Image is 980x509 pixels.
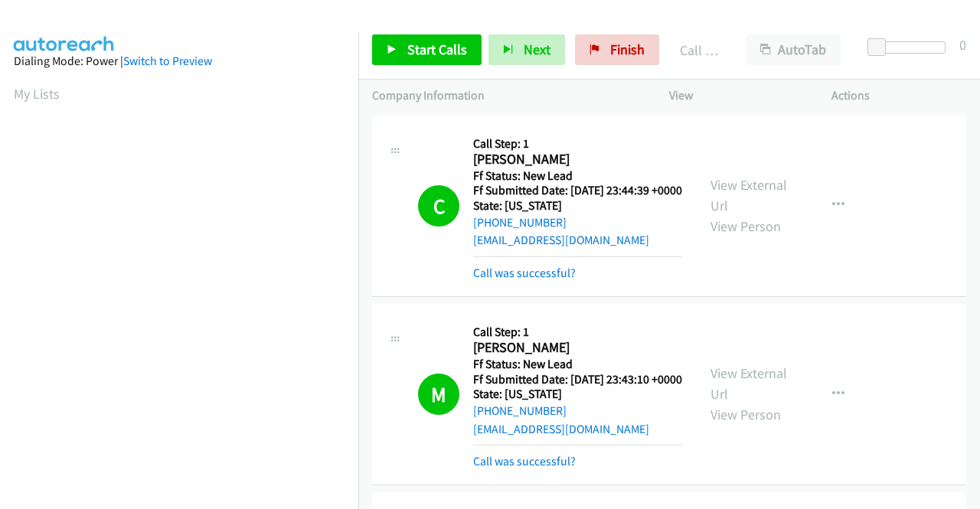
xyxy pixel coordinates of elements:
[473,325,682,340] h5: Call Step: 1
[407,41,467,58] span: Start Calls
[372,34,482,65] a: Start Calls
[524,41,550,58] span: Next
[710,176,787,214] a: View External Url
[473,357,682,372] h5: Ff Status: New Lead
[473,372,682,387] h5: Ff Submitted Date: [DATE] 23:43:10 +0000
[372,86,642,105] p: Company Information
[473,151,678,168] h2: [PERSON_NAME]
[710,364,787,403] a: View External Url
[610,41,645,58] span: Finish
[123,54,212,68] a: Switch to Preview
[488,34,565,65] button: Next
[473,168,682,184] h5: Ff Status: New Lead
[936,194,980,315] iframe: Resource Center
[875,41,946,54] div: Delay between calls (in seconds)
[473,183,682,198] h5: Ff Submitted Date: [DATE] 23:44:39 +0000
[669,86,804,105] p: View
[418,185,459,227] h1: C
[710,406,781,423] a: View Person
[746,34,841,65] button: AutoTab
[575,34,659,65] a: Finish
[831,86,966,105] p: Actions
[14,52,345,70] div: Dialing Mode: Power |
[473,387,682,402] h5: State: [US_STATE]
[473,215,567,230] a: [PHONE_NUMBER]
[473,422,649,436] a: [EMAIL_ADDRESS][DOMAIN_NAME]
[959,34,966,55] div: 0
[473,339,678,357] h2: [PERSON_NAME]
[418,374,459,415] h1: M
[710,217,781,235] a: View Person
[14,85,60,103] a: My Lists
[473,233,649,247] a: [EMAIL_ADDRESS][DOMAIN_NAME]
[473,198,682,214] h5: State: [US_STATE]
[473,454,576,468] a: Call was successful?
[473,136,682,152] h5: Call Step: 1
[473,266,576,280] a: Call was successful?
[473,403,567,418] a: [PHONE_NUMBER]
[680,40,718,60] p: Call Completed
